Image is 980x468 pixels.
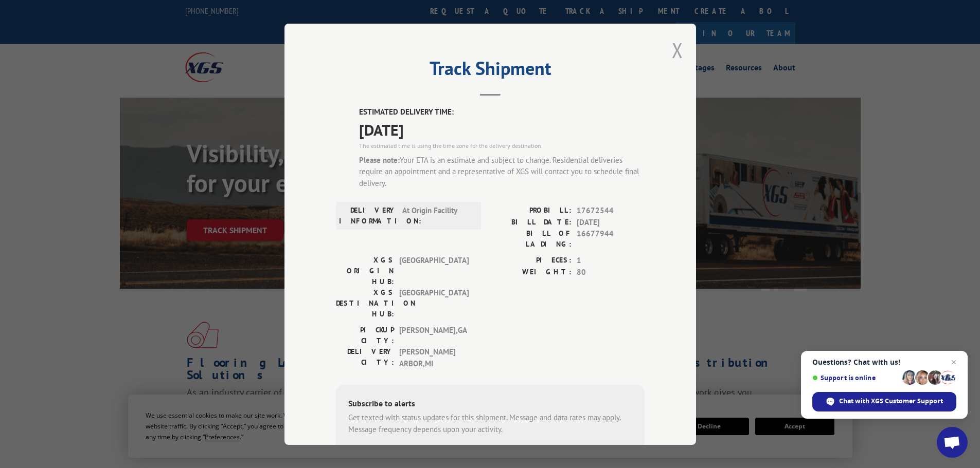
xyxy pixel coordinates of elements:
strong: Please note: [359,155,400,164]
span: 16677944 [577,228,645,250]
div: Get texted with status updates for this shipment. Message and data rates may apply. Message frequ... [348,412,632,435]
span: 80 [577,266,645,278]
span: Chat with XGS Customer Support [839,397,943,406]
span: 1 [577,255,645,267]
span: At Origin Facility [402,205,472,227]
label: PICKUP CITY: [336,325,394,346]
div: Subscribe to alerts [348,397,632,412]
label: PROBILL: [490,205,572,217]
span: 17672544 [577,205,645,217]
span: [GEOGRAPHIC_DATA] [399,255,469,287]
button: Close modal [672,36,683,64]
span: [DATE] [577,216,645,228]
div: Open chat [937,427,968,458]
span: Support is online [812,374,899,382]
label: XGS DESTINATION HUB: [336,287,394,320]
span: Questions? Chat with us! [812,358,956,366]
div: Your ETA is an estimate and subject to change. Residential deliveries require an appointment and ... [359,154,645,189]
label: ESTIMATED DELIVERY TIME: [359,106,645,118]
div: The estimated time is using the time zone for the delivery destination. [359,141,645,150]
label: BILL DATE: [490,216,572,228]
span: [DATE] [359,118,645,141]
label: WEIGHT: [490,266,572,278]
span: [PERSON_NAME] , GA [399,325,469,346]
span: [GEOGRAPHIC_DATA] [399,287,469,320]
label: DELIVERY INFORMATION: [339,205,397,227]
div: Chat with XGS Customer Support [812,392,956,411]
span: [PERSON_NAME] ARBOR , MI [399,346,469,369]
label: DELIVERY CITY: [336,346,394,369]
h2: Track Shipment [336,61,645,81]
span: Close chat [948,356,960,368]
label: XGS ORIGIN HUB: [336,255,394,287]
label: PIECES: [490,255,572,267]
label: BILL OF LADING: [490,228,572,250]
